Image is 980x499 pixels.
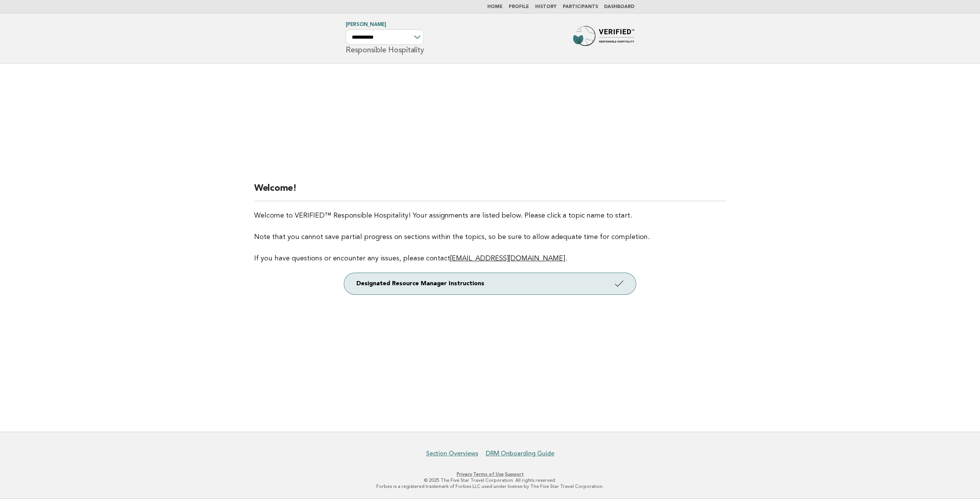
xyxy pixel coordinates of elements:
[254,210,726,264] p: Welcome to VERIFIED™ Responsible Hospitality! Your assignments are listed below. Please click a t...
[256,471,724,477] p: · ·
[256,483,724,489] p: Forbes is a registered trademark of Forbes LLC used under license by The Five Star Travel Corpora...
[426,450,478,457] a: Section Overviews
[450,255,565,262] a: [EMAIL_ADDRESS][DOMAIN_NAME]
[487,5,503,9] a: Home
[509,5,529,9] a: Profile
[473,471,504,477] a: Terms of Use
[344,273,636,294] a: Designated Resource Manager Instructions
[535,5,557,9] a: History
[254,182,726,201] h2: Welcome!
[346,22,386,27] a: [PERSON_NAME]
[256,477,724,483] p: © 2025 The Five Star Travel Corporation. All rights reserved.
[486,450,554,457] a: DRM Onboarding Guide
[457,471,472,477] a: Privacy
[604,5,634,9] a: Dashboard
[505,471,524,477] a: Support
[573,26,634,50] img: Forbes Travel Guide
[346,23,424,54] h1: Responsible Hospitality
[563,5,598,9] a: Participants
